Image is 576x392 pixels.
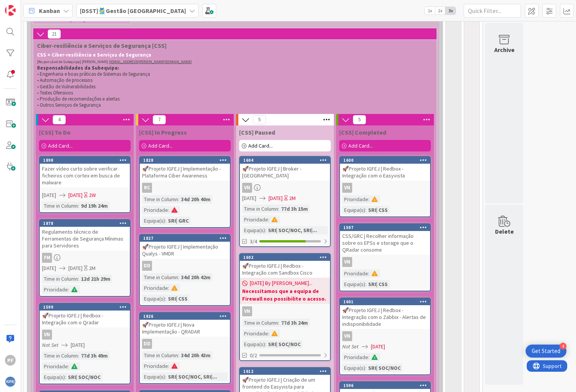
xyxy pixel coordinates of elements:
[560,343,566,350] div: 4
[42,253,52,263] div: FM
[5,355,16,366] div: PF
[5,376,16,387] img: avatar
[240,164,330,181] div: 🚀Projeto IGFEJ | Broker - [GEOGRAPHIC_DATA]
[40,330,130,340] div: VN
[165,372,166,381] span: :
[142,362,168,370] div: Prioridade
[268,329,269,338] span: :
[242,329,268,338] div: Prioridade
[265,340,266,348] span: :
[340,382,430,389] div: 1596
[37,83,95,90] span: • Gestão de Vulnerabilidades
[40,220,130,250] div: 1878Regulamento técnico de Ferramentas de Segurança Mínimas para Servidores
[526,345,566,358] div: Open Get Started checklist, remaining modules: 4
[140,313,230,337] div: 1826🚀Projeto IGFEJ | Nova Implementação - QRADAR
[243,255,330,260] div: 1602
[178,351,179,359] span: :
[179,195,212,203] div: 34d 20h 40m
[80,7,186,15] b: [DSST]🎽Gestão [GEOGRAPHIC_DATA]
[343,383,430,388] div: 1596
[343,225,430,230] div: 1597
[40,220,130,227] div: 1878
[278,205,279,213] span: :
[43,158,130,163] div: 1898
[42,264,56,272] span: [DATE]
[42,373,65,381] div: Equipa(s)
[242,287,328,303] b: Necessitamos que a equipa de Firewall nos possibilite o acesso.
[240,254,330,278] div: 1602🚀Projeto IGFEJ | Redbox - Integração com Sandbox Cisco
[139,312,231,384] a: 1826🚀Projeto IGFEJ | Nova Implementação - QRADARDDTime in Column:34d 20h 43mPrioridade:Equipa(s):...
[166,372,219,381] div: SRI| SOC/NOC, SRI|...
[42,351,78,360] div: Time in Column
[40,227,130,250] div: Regulamento técnico de Ferramentas de Segurança Mínimas para Servidores
[265,226,266,234] span: :
[435,7,445,15] span: 2x
[37,42,427,49] span: Ciber-resiliência e Serviços de Segurança [CSS]
[371,343,385,351] span: [DATE]
[139,128,187,136] span: [CSS] In Progress
[40,304,130,311] div: 1599
[40,311,130,327] div: 🚀Projeto IGFEJ | Redbox - Integração com o Qradar
[242,215,268,224] div: Prioridade
[279,319,310,327] div: 77d 3h 24m
[143,314,230,319] div: 1826
[253,115,266,124] span: 5
[42,285,68,294] div: Prioridade
[340,164,430,181] div: 🚀Projeto IGFEJ | Redbox - Integração com o Easyvista
[140,183,230,193] div: RC
[239,156,331,247] a: 1604🚀Projeto IGFEJ | Broker - [GEOGRAPHIC_DATA]VN[DATE][DATE]2MTime in Column:77d 3h 15mPrioridad...
[37,59,110,64] span: [Responsável de Subequipa] [PERSON_NAME] |
[139,234,231,306] a: 1827🚀Projeto IGFEJ | Implementação Qualys - VMDRDDTime in Column:34d 20h 42mPrioridade:Equipa(s):...
[340,183,430,193] div: VN
[65,373,66,381] span: :
[242,183,252,193] div: VN
[142,216,165,225] div: Equipa(s)
[365,364,366,372] span: :
[110,59,192,64] a: [EMAIL_ADDRESS][PERSON_NAME][DOMAIN_NAME]
[68,362,69,371] span: :
[42,362,68,371] div: Prioridade
[250,237,257,246] span: 3/4
[142,195,178,203] div: Time in Column
[89,264,95,272] div: 2M
[78,275,79,283] span: :
[340,224,430,231] div: 1597
[250,279,312,287] span: [DATE] By [PERSON_NAME]...
[142,206,168,214] div: Prioridade
[140,320,230,337] div: 🚀Projeto IGFEJ | Nova Implementação - QRADAR
[278,319,279,327] span: :
[140,313,230,320] div: 1826
[148,142,173,149] span: Add Card...
[342,257,352,267] div: VN
[250,351,257,359] span: 0/2
[79,202,110,210] div: 9d 19h 24m
[140,339,230,349] div: DD
[142,284,168,292] div: Prioridade
[53,115,66,124] span: 4
[368,195,369,203] span: :
[179,273,212,281] div: 34d 20h 42m
[365,206,366,214] span: :
[343,299,430,304] div: 1601
[289,194,296,202] div: 2M
[242,194,256,202] span: [DATE]
[39,128,71,136] span: [CSS] To Do
[340,231,430,255] div: CSS/GRC | Recolher informação sobre os EPSs e storage que o QRadar consome
[140,235,230,242] div: 1827
[37,96,120,102] span: • Produção de recomendações e alertas
[269,194,283,202] span: [DATE]
[143,236,230,241] div: 1827
[71,341,85,349] span: [DATE]
[5,5,16,16] img: Visit kanbanzone.com
[248,142,273,149] span: Add Card...
[142,339,152,349] div: DD
[342,280,365,288] div: Equipa(s)
[142,294,165,303] div: Equipa(s)
[366,206,390,214] div: SRI| CSS
[532,347,560,355] div: Get Started
[178,195,179,203] span: :
[242,340,265,348] div: Equipa(s)
[37,52,151,58] strong: CSS = Ciber-resiliência e Serviços de Segurança
[239,128,275,136] span: [CSS] Paused
[240,254,330,261] div: 1602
